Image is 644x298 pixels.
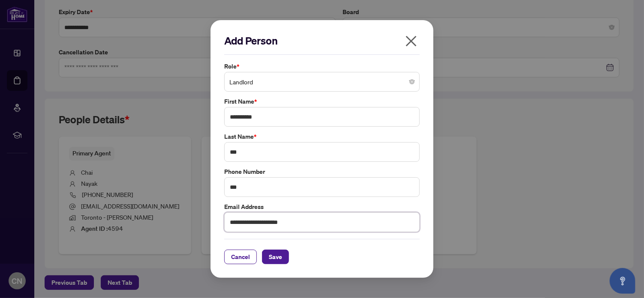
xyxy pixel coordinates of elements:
button: Save [262,250,289,264]
h2: Add Person [224,34,420,48]
span: Landlord [229,74,415,90]
span: close [404,34,418,48]
label: Role [224,62,420,71]
span: close-circle [409,79,415,84]
span: Save [269,250,282,264]
button: Cancel [224,250,257,264]
label: Phone Number [224,167,420,176]
label: Last Name [224,132,420,141]
label: Email Address [224,202,420,212]
button: Open asap [610,268,635,294]
span: Cancel [231,250,250,264]
label: First Name [224,97,420,106]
